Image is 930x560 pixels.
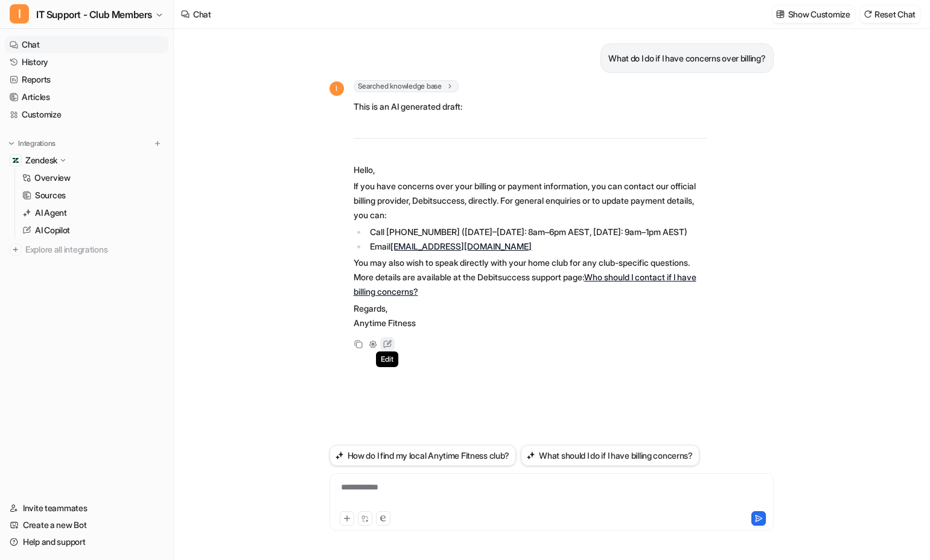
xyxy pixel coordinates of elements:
[354,99,707,114] p: This is an AI generated draft:
[5,71,168,88] a: Reports
[864,10,872,19] img: reset
[12,157,19,164] img: Zendesk
[354,179,707,222] p: If you have concerns over your billing or payment information, you can contact our official billi...
[35,189,66,201] p: Sources
[5,517,168,533] a: Create a new Bot
[330,81,344,96] span: I
[330,445,517,466] button: How do I find my local Anytime Fitness club?
[521,445,699,466] button: What should I do if I have billing concerns?
[860,5,920,23] button: Reset Chat
[18,169,168,186] a: Overview
[5,54,168,71] a: History
[376,351,398,367] span: Edit
[18,222,168,239] a: AI Copilot
[776,10,785,19] img: customize
[18,187,168,204] a: Sources
[367,239,707,254] li: Email
[354,301,707,330] p: Regards, Anytime Fitness
[5,89,168,105] a: Articles
[354,256,707,299] p: You may also wish to speak directly with your home club for any club-specific questions. More det...
[25,240,164,259] span: Explore all integrations
[5,137,59,149] button: Integrations
[608,51,765,66] p: What do I do if I have concerns over billing?
[354,80,459,92] span: Searched knowledge base
[5,500,168,517] a: Invite teammates
[772,5,855,23] button: Show Customize
[153,139,162,148] img: menu_add.svg
[25,154,57,166] p: Zendesk
[10,244,22,256] img: explore all integrations
[5,106,168,123] a: Customize
[18,139,56,148] p: Integrations
[5,533,168,550] a: Help and support
[5,241,168,258] a: Explore all integrations
[354,163,707,177] p: Hello,
[35,207,67,219] p: AI Agent
[18,204,168,221] a: AI Agent
[367,225,707,239] li: Call [PHONE_NUMBER] ([DATE]–[DATE]: 8am–6pm AEST, [DATE]: 9am–1pm AEST)
[34,172,71,184] p: Overview
[390,241,532,251] a: [EMAIL_ADDRESS][DOMAIN_NAME]
[193,8,211,20] div: Chat
[35,224,70,236] p: AI Copilot
[36,6,152,23] span: IT Support - Club Members
[7,139,16,148] img: expand menu
[5,36,168,53] a: Chat
[788,8,850,20] p: Show Customize
[10,4,29,24] span: I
